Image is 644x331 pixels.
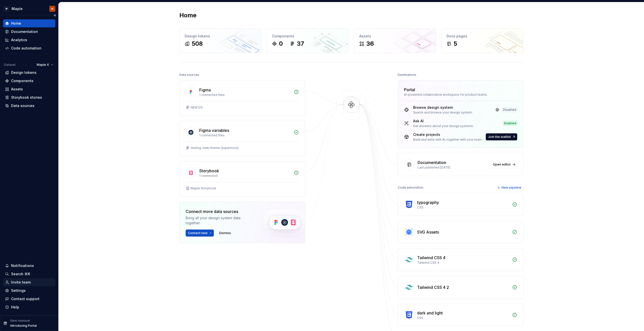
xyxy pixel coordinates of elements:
[3,19,55,27] a: Home
[11,103,34,108] div: Data sources
[279,40,283,48] div: 0
[3,295,55,303] button: Contact support
[272,34,344,39] div: Components
[3,69,55,77] a: Design tokens
[192,40,203,48] div: 508
[417,284,449,290] div: Tailwind CSS 4 2
[413,111,473,115] div: Search and browse your design system.
[398,184,423,191] div: Code automation
[199,87,211,93] div: Figma
[413,138,482,142] div: Build and write with AI, together with your team.
[51,12,58,19] button: Collapse sidebar
[417,310,443,316] div: dark and light
[267,28,349,53] a: Components037
[486,133,517,140] button: Join the waitlist
[491,161,517,168] a: Open editor
[199,93,291,97] div: 1 connected files
[418,165,488,170] div: Last published [DATE]
[199,127,229,133] div: Figma variables
[417,205,509,209] div: CSS
[3,44,55,52] a: Code automation
[366,40,374,48] div: 36
[493,162,511,167] span: Open editor
[503,121,517,126] div: Enabled
[11,296,39,301] div: Contact support
[186,215,254,226] div: Bring all your design system data together.
[4,6,10,12] div: M
[179,71,199,78] div: Data sources
[359,34,431,39] div: Assets
[1,3,57,14] button: MMapleN
[11,95,42,100] div: Storybook stories
[219,231,231,235] span: Dismiss
[179,28,262,53] a: Design tokens508
[3,93,55,101] a: Storybook stories
[179,161,305,197] a: Storybook1 connectionMaple Storybook
[495,184,524,191] button: New pipeline
[418,159,446,165] div: Documentation
[11,21,21,26] div: Home
[199,133,291,137] div: 1 connected files
[12,6,23,11] div: Maple
[404,87,415,93] div: Portal
[179,80,305,116] a: Figma1 connected filesNEW DS
[11,271,30,277] div: Search ⌘K
[297,40,304,48] div: 37
[11,78,33,83] div: Components
[11,280,31,285] div: Invite team
[37,63,49,67] span: Maple X
[185,34,256,39] div: Design tokens
[11,70,36,75] div: Design tokens
[10,324,37,328] p: Introducing Portal
[4,63,16,67] div: Dataset
[413,132,482,137] div: Create projects
[186,208,254,214] div: Connect more data sources
[447,34,518,39] div: Docs pages
[502,107,517,112] div: Disabled
[179,121,305,156] a: Figma variables1 connected filestesting-dark-theme (supernova)
[417,199,439,205] div: typography
[413,105,473,110] div: Browse design system
[3,278,55,286] a: Invite team
[3,28,55,36] a: Documentation
[441,28,524,53] a: Docs pages5
[417,229,439,235] div: SVG Assets
[11,305,19,310] div: Help
[3,85,55,93] a: Assets
[502,186,521,190] span: New pipeline
[199,174,291,178] div: 1 connection
[51,7,53,11] div: N
[11,46,42,51] div: Code automation
[417,255,446,261] div: Tailwind CSS 4
[11,37,27,42] div: Analytics
[3,270,55,278] button: Search ⌘K
[11,87,23,92] div: Assets
[199,168,219,174] div: Storybook
[10,319,30,323] p: New release!
[11,288,26,293] div: Settings
[186,230,214,237] button: Connect new
[417,261,509,265] div: Tailwind CSS 4
[179,11,196,19] h2: Home
[3,77,55,85] a: Components
[454,40,457,48] div: 5
[3,287,55,295] a: Settings
[413,124,474,128] div: Get answers about your design systems.
[398,71,416,78] div: Destinations
[3,303,55,311] button: Help
[354,28,436,53] a: Assets36
[34,61,55,68] button: Maple X
[191,146,238,150] div: testing-dark-theme (supernova)
[417,316,509,320] div: CSS
[11,29,38,34] div: Documentation
[3,102,55,110] a: Data sources
[191,186,216,190] div: Maple Storybook
[3,262,55,270] button: Notifications
[188,231,208,235] span: Connect new
[404,93,517,97] div: AI-powered collaborative workspace for product teams.
[217,230,233,237] button: Dismiss
[488,135,511,139] span: Join the waitlist
[11,263,34,268] div: Notifications
[3,36,55,44] a: Analytics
